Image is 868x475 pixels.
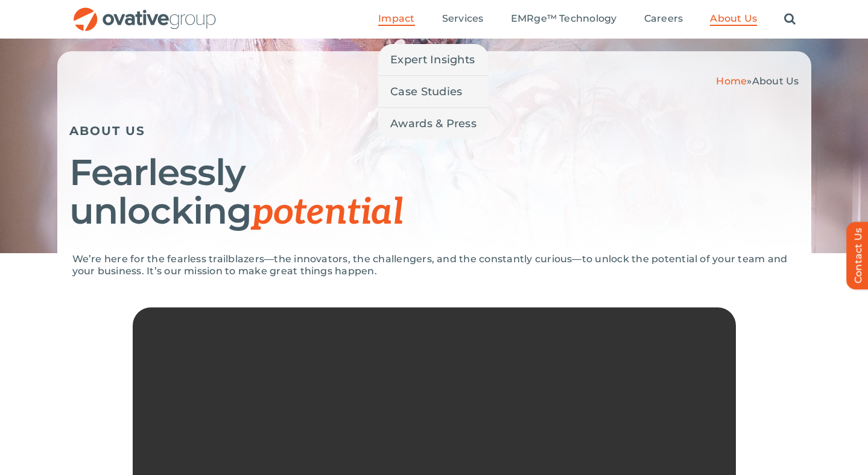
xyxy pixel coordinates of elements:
a: OG_Full_horizontal_RGB [72,6,217,17]
a: Services [442,13,484,26]
a: Careers [644,13,683,26]
a: Awards & Press [378,108,489,139]
a: Home [716,75,747,87]
span: » [716,75,799,87]
span: About Us [710,13,757,25]
a: About Us [710,13,757,26]
a: Expert Insights [378,44,489,75]
span: Awards & Press [390,115,477,132]
span: About Us [752,75,799,87]
h1: Fearlessly unlocking [69,153,799,232]
a: Case Studies [378,76,489,107]
p: We’re here for the fearless trailblazers—the innovators, the challengers, and the constantly curi... [72,253,796,277]
span: Expert Insights [390,51,475,68]
span: Case Studies [390,83,462,100]
h5: ABOUT US [69,124,799,138]
a: Search [784,13,796,26]
span: Careers [644,13,683,25]
a: EMRge™ Technology [511,13,617,26]
a: Impact [378,13,414,26]
span: potential [252,191,403,234]
span: Impact [378,13,414,25]
span: EMRge™ Technology [511,13,617,25]
span: Services [442,13,484,25]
